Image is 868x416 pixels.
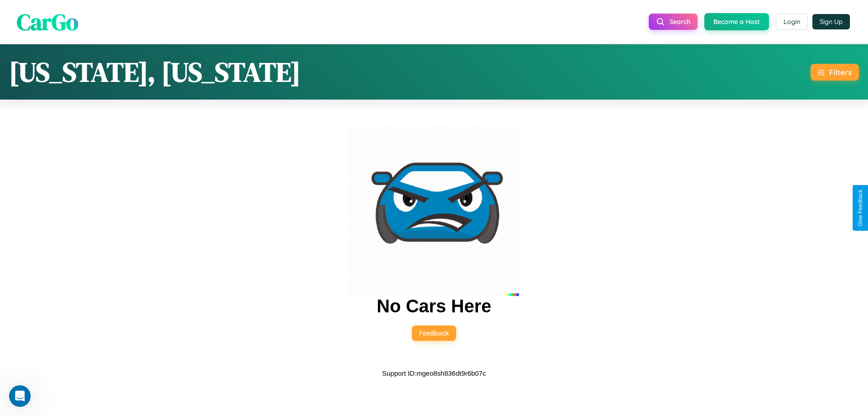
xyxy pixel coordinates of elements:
[17,6,78,37] span: CarGo
[649,14,698,30] button: Search
[670,18,690,26] span: Search
[704,13,769,30] button: Become a Host
[812,14,850,29] button: Sign Up
[9,385,31,407] iframe: Intercom live chat
[9,53,301,91] h1: [US_STATE], [US_STATE]
[829,67,852,77] div: Filters
[349,126,519,296] img: car
[811,64,859,81] button: Filters
[377,296,491,316] h2: No Cars Here
[382,367,486,379] p: Support ID: mgeo8sh836dt9r6b07c
[776,14,808,30] button: Login
[857,190,863,226] div: Give Feedback
[412,325,456,341] button: Feedback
